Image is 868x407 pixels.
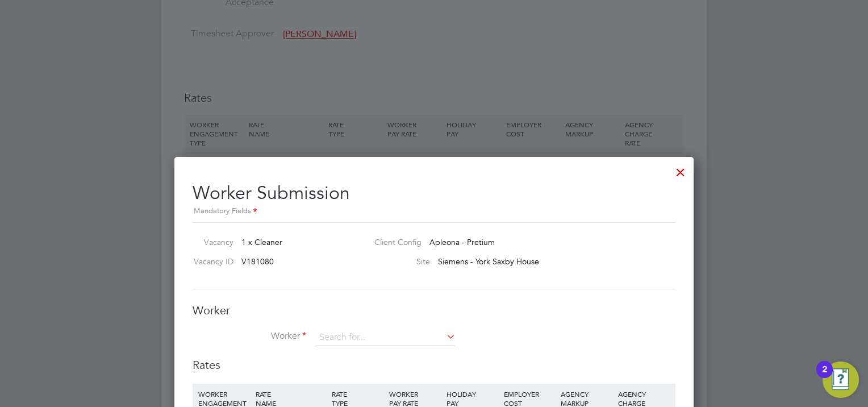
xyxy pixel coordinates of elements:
h2: Worker Submission [193,173,675,218]
label: Vacancy ID [188,256,233,267]
h3: Rates [193,358,675,372]
span: 1 x Cleaner [241,237,282,247]
label: Vacancy [188,237,233,247]
div: 2 [822,369,827,384]
span: Siemens - York Saxby House [438,256,539,267]
label: Site [365,256,430,267]
span: V181080 [241,256,274,267]
div: Mandatory Fields [193,205,675,218]
h3: Worker [193,303,675,318]
label: Worker [193,330,306,342]
label: Client Config [365,237,422,247]
input: Search for... [315,329,456,346]
span: Apleona - Pretium [429,237,495,247]
button: Open Resource Center, 2 new notifications [823,362,859,398]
